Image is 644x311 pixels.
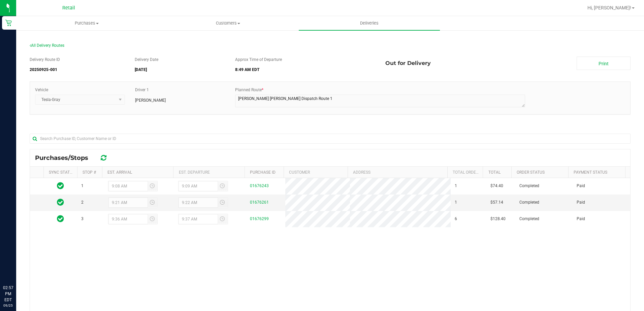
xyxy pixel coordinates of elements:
[577,57,631,70] a: Print Manifest
[577,199,585,206] span: Paid
[351,20,388,26] span: Deliveries
[57,181,64,191] span: In Sync
[35,87,48,93] label: Vehicle
[17,20,157,26] span: Purchases
[3,285,13,303] p: 02:57 PM EDT
[490,183,503,189] span: $74.40
[158,20,298,26] span: Customers
[30,43,64,48] span: All Delivery Routes
[235,68,375,72] h5: 8:49 AM EDT
[490,199,503,206] span: $57.14
[250,216,269,221] a: 01676299
[455,199,457,206] span: 1
[235,57,282,63] label: Approx Time of Departure
[135,68,225,72] h5: [DATE]
[299,16,440,30] a: Deliveries
[7,257,27,277] iframe: Resource center
[235,87,263,93] label: Planned Route
[519,199,539,206] span: Completed
[250,183,269,188] a: 01676243
[30,57,60,63] label: Delivery Route ID
[455,183,457,189] span: 1
[35,154,95,162] span: Purchases/Stops
[587,5,631,10] span: Hi, [PERSON_NAME]!
[81,183,84,189] span: 1
[385,57,431,70] span: Out for Delivery
[135,87,149,93] label: Driver 1
[250,200,269,205] a: 01676261
[57,198,64,207] span: In Sync
[173,167,244,178] th: Est. Departure
[519,183,539,189] span: Completed
[3,303,13,308] p: 09/25
[574,170,607,175] a: Payment Status
[488,170,501,175] a: Total
[57,214,64,223] span: In Sync
[30,134,631,144] input: Search Purchase ID, Customer Name or ID
[250,170,276,175] a: Purchase ID
[30,67,57,72] strong: 20250925-001
[135,57,158,63] label: Delivery Date
[447,167,483,178] th: Total Order Lines
[519,216,539,222] span: Completed
[5,20,12,26] inline-svg: Retail
[62,5,75,11] span: Retail
[49,170,75,175] a: Sync Status
[455,216,457,222] span: 6
[348,167,447,178] th: Address
[16,16,157,30] a: Purchases
[81,216,84,222] span: 3
[577,183,585,189] span: Paid
[81,199,84,206] span: 2
[107,170,132,175] a: Est. Arrival
[517,170,545,175] a: Order Status
[577,216,585,222] span: Paid
[157,16,298,30] a: Customers
[83,170,96,175] a: Stop #
[284,167,348,178] th: Customer
[135,97,166,103] span: [PERSON_NAME]
[490,216,506,222] span: $128.40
